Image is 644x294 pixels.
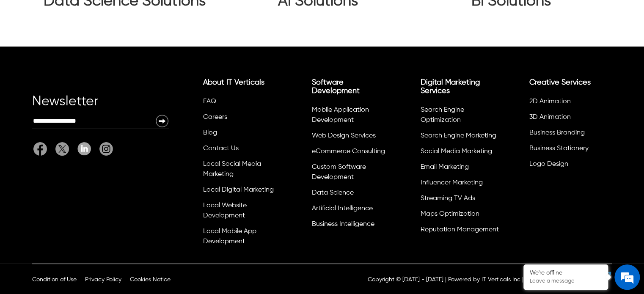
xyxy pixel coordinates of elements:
[203,187,274,193] a: Local Digital Marketing
[312,164,366,181] a: Custom Software Development
[202,184,281,199] li: Local Digital Marketing
[312,190,354,196] a: Data Science
[311,161,390,187] li: Custom Software Development
[419,192,499,208] li: Streaming TV Ads
[419,176,499,192] li: Influencer Marketing
[202,111,281,126] li: Careers
[419,208,499,223] li: Maps Optimization
[202,126,281,142] li: Blog
[528,111,608,126] li: 3D Animation
[312,132,376,139] a: Web Design Services
[203,114,227,121] a: Careers
[312,107,369,124] a: Mobile Application Development
[311,145,390,161] li: eCommerce Consulting
[203,228,256,245] a: Local Mobile App Development
[66,191,107,197] em: Driven by SalesIQ
[202,199,281,225] li: Local Website Development
[529,161,568,168] a: Logo Design
[73,142,95,156] a: Linkedin
[203,202,247,219] a: Local Website Development
[18,91,148,177] span: We are offline. Please leave us a message.
[202,225,281,251] li: Local Mobile App Development
[51,142,73,156] a: Twitter
[530,278,602,285] p: Leave a message
[419,129,499,145] li: Search Engine Marketing
[44,47,142,58] div: Leave a message
[312,79,360,95] a: Software Development
[528,158,608,173] li: Logo Design
[421,226,499,233] a: Reputation Management
[95,142,113,156] a: It Verticals Instagram
[529,145,589,152] a: Business Stationery
[311,218,390,234] li: Business Intelligence
[202,158,281,184] li: Local Social Media Marketing
[203,98,216,105] a: FAQ
[312,221,374,228] a: Business Intelligence
[421,164,469,170] a: Email Marketing
[155,114,169,128] img: Newsletter Submit
[32,277,77,283] a: Condition of Use
[421,132,496,139] a: Search Engine Marketing
[421,211,479,217] a: Maps Optimization
[202,95,281,111] li: FAQ
[55,142,69,156] img: Twitter
[529,79,591,86] a: Creative Services
[58,192,64,197] img: salesiqlogo_leal7QplfZFryJ6FIlVepeu7OftD7mt8q6exU6-34PB8prfIgodN67KcxXM9Y7JQ_.png
[77,142,91,155] img: Linkedin
[421,148,492,155] a: Social Media Marketing
[530,269,602,277] div: We're offline
[529,114,571,121] a: 3D Animation
[311,187,390,202] li: Data Science
[419,145,499,161] li: Social Media Marketing
[528,95,608,111] li: 2D Animation
[139,4,159,25] div: Minimize live chat window
[419,104,499,129] li: Search Engine Optimization
[311,202,390,218] li: Artificial Intelligence
[33,142,51,156] a: Facebook
[368,275,520,284] p: Copyright © [DATE] - [DATE] | Powered by IT Verticals Inc
[4,201,161,230] textarea: Type your message and click 'Submit'
[528,142,608,158] li: Business Stationery
[528,126,608,142] li: Business Branding
[312,205,373,212] a: Artificial Intelligence
[33,142,47,156] img: Facebook
[419,161,499,176] li: Email Marketing
[312,148,385,155] a: eCommerce Consulting
[130,277,171,283] a: Cookies Notice
[421,195,475,202] a: Streaming TV Ads
[529,129,585,136] a: Business Branding
[311,104,390,129] li: Mobile Application Development
[421,79,480,95] a: Digital Marketing Services
[203,161,261,178] a: Local Social Media Marketing
[529,98,571,105] a: 2D Animation
[85,277,121,283] a: Privacy Policy
[99,142,113,156] img: It Verticals Instagram
[419,223,499,239] li: Reputation Management
[203,129,217,136] a: Blog
[14,51,36,55] img: logo_Zg8I0qSkbAqR2WFHt3p6CTuqpyXMFPubPcD2OT02zFN43Cy9FUNNG3NEPhM_Q1qe_.png
[124,230,154,242] em: Submit
[32,97,168,114] div: Newsletter
[203,79,264,86] a: About IT Verticals
[421,107,464,124] a: Search Engine Optimization
[203,145,239,152] a: Contact Us
[421,179,483,186] a: Influencer Marketing
[202,142,281,158] li: Contact Us
[522,275,523,284] div: |
[311,129,390,145] li: Web Design Services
